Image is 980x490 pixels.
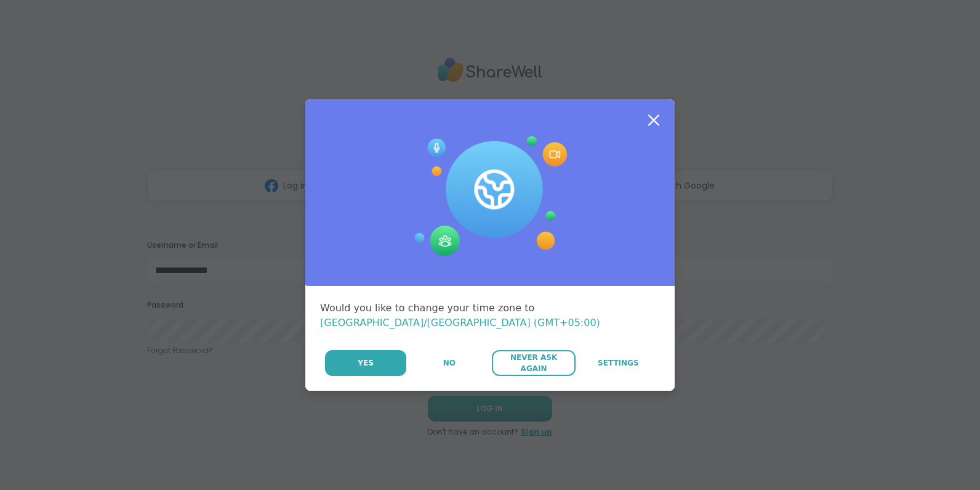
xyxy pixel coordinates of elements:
[577,350,660,376] a: Settings
[320,301,660,330] div: Would you like to change your time zone to
[498,352,569,374] span: Never Ask Again
[358,357,374,369] span: Yes
[325,350,406,376] button: Yes
[492,350,575,376] button: Never Ask Again
[320,317,600,329] span: [GEOGRAPHIC_DATA]/[GEOGRAPHIC_DATA] (GMT+05:00)
[443,357,456,369] span: No
[413,136,567,257] img: Session Experience
[598,357,639,369] span: Settings
[408,350,491,376] button: No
